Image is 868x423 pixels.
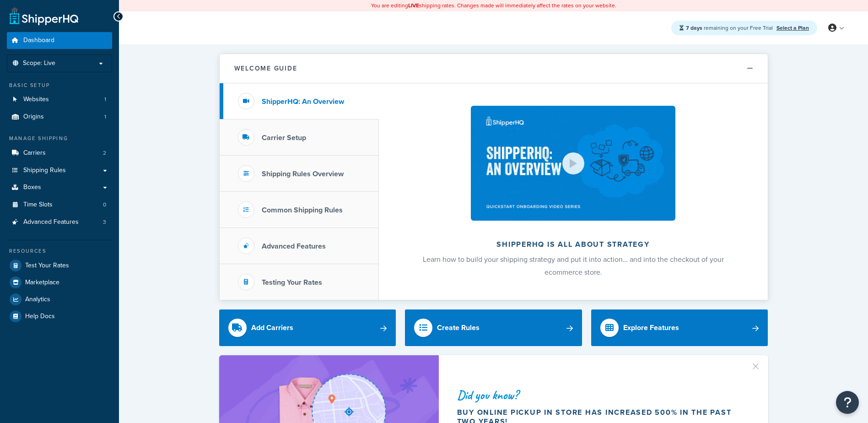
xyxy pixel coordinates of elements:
[103,149,106,157] span: 2
[25,296,50,304] span: Analytics
[686,24,702,32] strong: 7 days
[7,214,112,231] a: Advanced Features3
[104,113,106,121] span: 1
[403,240,744,249] h2: ShipperHQ is all about strategy
[25,313,55,320] span: Help Docs
[776,24,809,32] a: Select a Plan
[591,309,768,346] a: Explore Features
[7,214,112,231] li: Advanced Features
[104,96,106,103] span: 1
[234,65,297,72] h2: Welcome Guide
[262,278,322,287] h3: Testing Your Rates
[23,184,41,191] span: Boxes
[423,254,724,277] span: Learn how to build your shipping strategy and put it into action… and into the checkout of your e...
[7,108,112,125] li: Origins
[7,135,112,142] div: Manage Shipping
[103,201,106,209] span: 0
[7,257,112,274] a: Test Your Rates
[7,179,112,196] a: Boxes
[7,196,112,213] a: Time Slots0
[7,145,112,162] a: Carriers2
[23,167,66,174] span: Shipping Rules
[25,262,69,270] span: Test Your Rates
[262,98,344,106] h3: ShipperHQ: An Overview
[7,308,112,325] a: Help Docs
[262,134,306,142] h3: Carrier Setup
[7,291,112,308] a: Analytics
[457,389,746,401] div: Did you know?
[262,170,344,178] h3: Shipping Rules Overview
[251,321,293,334] div: Add Carriers
[25,279,59,287] span: Marketplace
[7,247,112,255] div: Resources
[7,196,112,213] li: Time Slots
[408,1,419,10] b: LIVE
[437,321,480,334] div: Create Rules
[23,37,54,44] span: Dashboard
[220,54,768,83] button: Welcome Guide
[7,32,112,49] a: Dashboard
[219,309,396,346] a: Add Carriers
[836,391,859,414] button: Open Resource Center
[23,60,55,67] span: Scope: Live
[623,321,679,334] div: Explore Features
[7,81,112,89] div: Basic Setup
[471,106,675,221] img: ShipperHQ is all about strategy
[7,162,112,179] a: Shipping Rules
[7,274,112,291] a: Marketplace
[23,201,53,209] span: Time Slots
[23,149,46,157] span: Carriers
[23,218,79,226] span: Advanced Features
[262,242,326,250] h3: Advanced Features
[686,24,774,32] span: remaining on your Free Trial
[23,113,44,121] span: Origins
[7,91,112,108] a: Websites1
[7,145,112,162] li: Carriers
[23,96,49,103] span: Websites
[7,91,112,108] li: Websites
[405,309,582,346] a: Create Rules
[262,206,343,214] h3: Common Shipping Rules
[103,218,106,226] span: 3
[7,108,112,125] a: Origins1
